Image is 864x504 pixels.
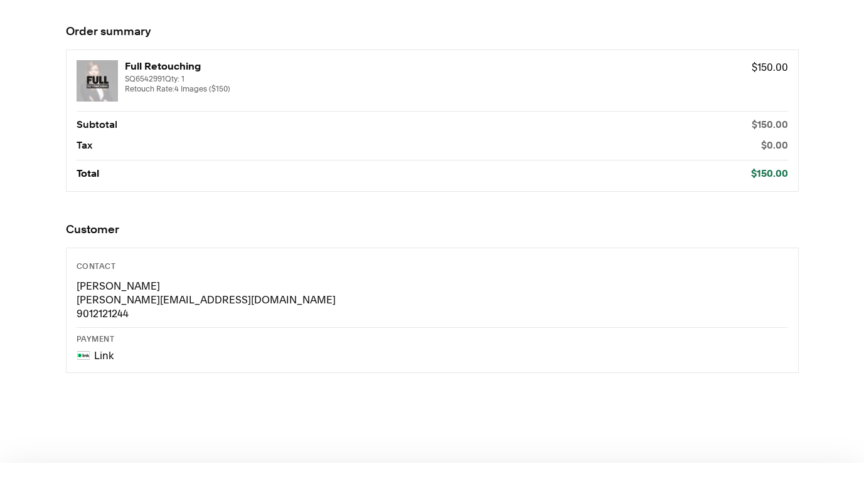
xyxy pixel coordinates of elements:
p: Total [77,167,99,181]
img: Full Retouching [77,60,118,102]
h2: Customer [66,223,799,238]
span: [PERSON_NAME][EMAIL_ADDRESS][DOMAIN_NAME] [77,293,336,306]
span: Contact [77,263,116,271]
p: $150.00 [752,118,788,132]
span: Retouch Rate : 4 Images ($150) [125,84,745,94]
p: $150.00 [752,60,788,74]
span: Qty: 1 [165,74,184,83]
span: [PERSON_NAME] [77,280,160,292]
span: Payment [77,336,115,344]
p: $150.00 [751,167,788,181]
h1: Order summary [66,24,799,39]
span: 9012121244 [77,307,129,320]
p: $0.00 [761,139,788,153]
a: Full Retouching [125,60,745,74]
p: Link [94,349,114,362]
p: Subtotal [77,118,117,132]
p: Tax [77,139,92,153]
span: SQ6542991 [125,74,745,84]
